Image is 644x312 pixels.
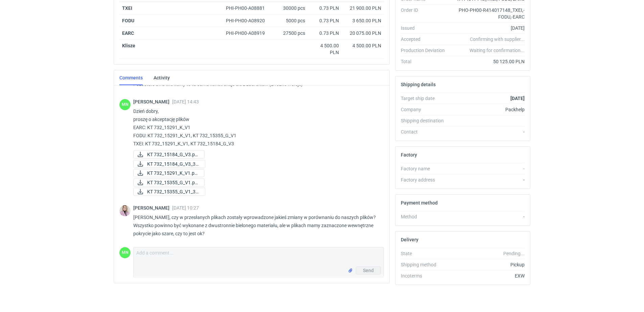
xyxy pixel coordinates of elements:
[344,30,381,37] div: 20 075.00 PLN
[119,247,131,258] div: Małgorzata Nowotna
[119,247,131,258] figcaption: MN
[119,70,143,85] a: Comments
[119,99,131,110] div: Małgorzata Nowotna
[310,42,339,56] div: 4 500.00 PLN
[133,99,172,104] span: [PERSON_NAME]
[344,5,381,11] div: 21 900.00 PLN
[401,261,450,268] div: Shipping method
[172,99,199,104] span: [DATE] 14:43
[401,36,450,43] div: Accepted
[133,150,205,159] a: KT 732_15184_G_V3.pd...
[172,205,199,211] span: [DATE] 10:27
[274,2,308,15] div: 30000 pcs
[450,272,525,279] div: EXW
[119,99,131,110] figcaption: MN
[401,7,450,20] div: Order ID
[401,176,450,183] div: Factory address
[226,30,271,37] div: PHI-PH00-A08919
[133,213,378,238] p: [PERSON_NAME], czy w przesłanych plikach zostały wprowadzone jakieś zmiany w porównaniu do naszyc...
[119,205,131,216] img: Klaudia Wiśniewska
[510,96,525,101] strong: [DATE]
[401,250,450,257] div: State
[147,169,199,177] span: KT 732_15291_K_V1.pd...
[133,150,201,159] div: KT 732_15184_G_V3.pdf
[133,205,172,211] span: [PERSON_NAME]
[401,117,450,124] div: Shipping destination
[450,176,525,183] div: -
[133,160,201,168] div: KT 732_15184_G_V3_3D.JPG
[401,213,450,220] div: Method
[401,165,450,172] div: Factory name
[147,188,200,195] span: KT 732_15355_G_V1_3D...
[133,178,205,187] a: KT 732_15355_G_V1.pd...
[401,128,450,135] div: Contact
[226,17,271,24] div: PHI-PH00-A08920
[274,27,308,40] div: 27500 pcs
[344,42,381,49] div: 4 500.00 PLN
[133,169,201,177] div: KT 732_15291_K_V1.pdf
[122,18,134,23] a: FODU
[401,106,450,113] div: Company
[133,178,201,187] div: KT 732_15355_G_V1.pdf
[154,70,170,85] a: Activity
[147,179,199,186] span: KT 732_15355_G_V1.pd...
[450,25,525,31] div: [DATE]
[147,160,200,168] span: KT 732_15184_G_V3_3D...
[310,17,339,24] div: 0.73 PLN
[310,30,339,37] div: 0.73 PLN
[147,151,199,158] span: KT 732_15184_G_V3.pd...
[133,188,201,196] div: KT 732_15355_G_V1_3D.JPG
[356,266,381,274] button: Send
[122,30,134,36] a: EARC
[450,165,525,172] div: -
[401,237,418,242] h2: Delivery
[133,169,204,177] a: KT 732_15291_K_V1.pd...
[450,58,525,65] div: 50 125.00 PLN
[450,128,525,135] div: -
[133,107,378,148] p: Dzień dobry, proszę o akceptację plików EARC: KT 732_15291_K_V1 FODU: KT 732_15291_K_V1, KT 732_1...
[133,160,205,168] a: KT 732_15184_G_V3_3D...
[401,47,450,54] div: Production Deviation
[470,37,525,42] em: Confirming with supplier...
[450,106,525,113] div: Packhelp
[401,82,436,87] h2: Shipping details
[274,15,308,27] div: 5000 pcs
[401,272,450,279] div: Incoterms
[310,5,339,11] div: 0.73 PLN
[503,251,525,256] em: Pending...
[344,17,381,24] div: 3 650.00 PLN
[450,261,525,268] div: Pickup
[401,95,450,102] div: Target ship date
[401,58,450,65] div: Total
[469,47,525,54] em: Waiting for confirmation...
[122,5,132,11] a: TXEI
[401,25,450,31] div: Issued
[122,43,135,48] strong: Klisze
[401,200,438,206] h2: Payment method
[363,268,374,273] span: Send
[226,5,271,11] div: PHI-PH00-A08881
[450,213,525,220] div: -
[450,7,525,20] div: PHO-PH00-R414017148_TXEI,-FODU,-EARC
[401,152,417,158] h2: Factory
[133,188,205,196] a: KT 732_15355_G_V1_3D...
